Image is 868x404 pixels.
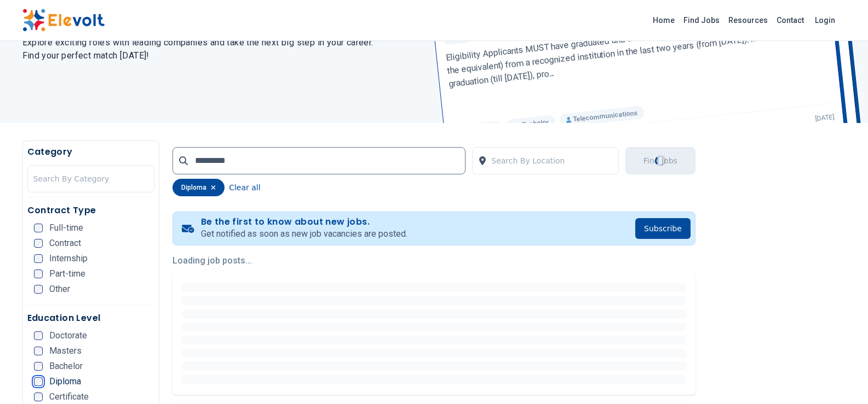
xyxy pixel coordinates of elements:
input: Certificate [34,393,43,401]
button: Clear all [229,179,260,196]
div: Loading... [653,153,668,168]
span: Diploma [49,377,81,386]
p: Loading job posts... [173,254,695,267]
span: Internship [49,254,88,263]
h4: Be the first to know about new jobs. [201,216,407,227]
input: Doctorate [34,331,43,340]
input: Full-time [34,224,43,232]
a: Find Jobs [679,11,724,29]
button: Find JobsLoading... [625,147,695,174]
span: Other [49,285,70,294]
h5: Category [27,145,155,159]
iframe: Chat Widget [813,352,868,404]
span: Bachelor [49,362,83,371]
h5: Contract Type [27,204,155,217]
span: Certificate [49,393,89,401]
input: Internship [34,254,43,263]
button: Subscribe [635,218,691,239]
a: Contact [772,11,808,29]
span: Full-time [49,224,83,232]
input: Other [34,285,43,294]
input: Diploma [34,377,43,386]
h5: Education Level [27,312,155,325]
img: Elevolt [22,9,105,32]
input: Part-time [34,270,43,278]
h2: Explore exciting roles with leading companies and take the next big step in your career. Find you... [22,36,421,62]
div: diploma [173,179,225,196]
input: Bachelor [34,362,43,371]
a: Login [808,9,842,31]
a: Resources [724,11,772,29]
a: Home [648,11,679,29]
input: Contract [34,239,43,248]
span: Doctorate [49,331,87,340]
input: Masters [34,347,43,355]
p: Get notified as soon as new job vacancies are posted. [201,227,407,241]
span: Masters [49,347,82,355]
span: Part-time [49,270,85,278]
span: Contract [49,239,81,248]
